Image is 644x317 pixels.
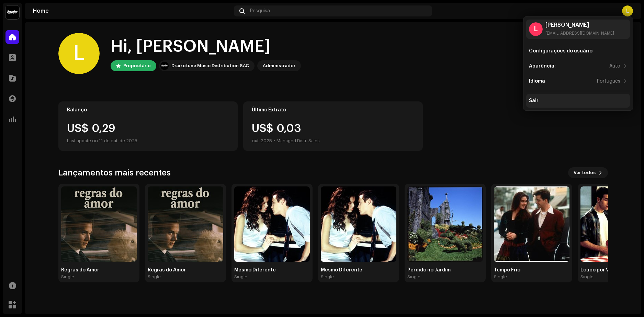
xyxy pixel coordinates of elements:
div: • [273,137,275,145]
div: Hi, [PERSON_NAME] [111,36,301,58]
div: Regras do Amor [61,267,137,273]
img: 7b690767-b440-4176-8cb8-6ea8bd950f40 [148,186,223,262]
div: Português [597,78,620,84]
div: Perdido no Jardim [407,267,483,273]
div: Single [580,274,594,280]
img: 56652a7a-bdde-4253-9f84-9f4badb70559 [321,186,396,262]
div: Managed Distr. Sales [276,137,320,145]
div: L [529,22,543,36]
div: Single [407,274,420,280]
div: Single [321,274,334,280]
re-m-nav-item: Configurações do usuário [526,44,630,58]
div: Home [33,8,231,14]
div: Single [148,274,161,280]
div: Mesmo Diferente [321,267,396,273]
div: Idioma [529,78,545,84]
re-o-card-value: Balanço [58,101,238,151]
img: a6d97385-bb0d-4fda-836f-67afcc902933 [61,186,137,262]
div: Balanço [67,107,229,113]
div: [PERSON_NAME] [545,22,614,28]
re-o-card-value: Último Extrato [243,101,423,151]
div: Aparência: [529,63,556,69]
div: Auto [609,63,620,69]
img: 10370c6a-d0e2-4592-b8a2-38f444b0ca44 [5,5,19,19]
div: Configurações do usuário [529,48,592,54]
img: 69182ac2-14f8-4546-ad57-8c7186007bd1 [234,186,310,262]
div: Single [61,274,74,280]
div: out. 2025 [252,137,272,145]
img: b05d42a4-314b-4550-9277-ec8b619db176 [407,186,483,262]
div: [EMAIL_ADDRESS][DOMAIN_NAME] [545,31,614,36]
re-m-nav-item: Idioma [526,74,630,88]
re-m-nav-item: Aparência: [526,59,630,73]
img: 9515087c-e440-4561-94a5-d816916cbc14 [494,186,569,262]
div: Tempo Frio [494,267,569,273]
div: Administrador [263,62,295,70]
re-m-nav-item: Sair [526,94,630,108]
div: Proprietário [123,62,151,70]
div: Mesmo Diferente [234,267,310,273]
div: L [58,33,100,74]
div: Draikotune Music Distribution SAC [171,62,249,70]
span: Ver todos [574,166,596,180]
div: Single [494,274,507,280]
div: Last update on 11 de out. de 2025 [67,137,229,145]
div: Último Extrato [252,107,414,113]
div: L [622,5,633,16]
div: Single [234,274,247,280]
img: 10370c6a-d0e2-4592-b8a2-38f444b0ca44 [160,62,169,70]
div: Regras do Amor [148,267,223,273]
span: Pesquisa [250,8,270,14]
div: Sair [529,98,539,103]
h3: Lançamentos mais recentes [58,167,171,178]
button: Ver todos [568,167,608,178]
